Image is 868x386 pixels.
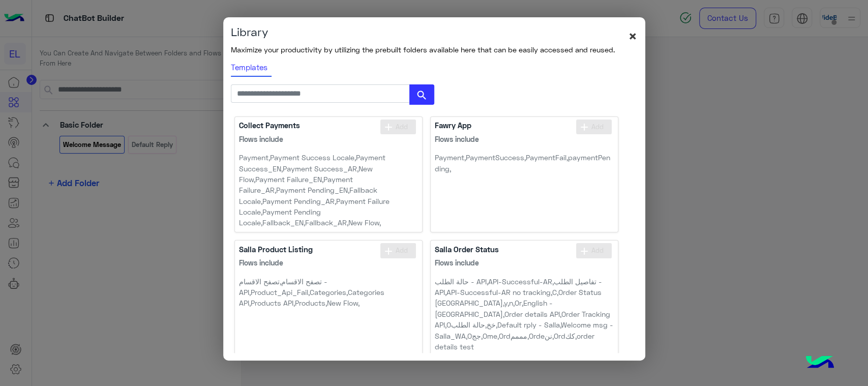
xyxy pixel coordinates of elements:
button: Close [628,25,638,44]
span: Products API, [251,299,295,307]
span: API-Successful-AR, [488,277,554,286]
p: Flows include [435,257,614,268]
span: New Flow, [348,218,381,227]
span: Add [588,121,608,131]
span: Payment, [239,153,270,162]
span: Payment Success_EN, [239,153,385,172]
span: حالة الطلب, [451,320,497,329]
span: n, [509,299,515,307]
span: حالة الطلب - API, [435,277,488,286]
span: Maximize your productivity by utilizing the prebuilt folders available here that can be easily ac... [231,45,615,54]
button: Add [576,243,612,258]
span: تصفح الاقسام - API, [239,277,327,296]
button: Add [576,120,612,134]
button: Add [380,243,416,258]
span: Fallback Locale, [239,186,377,205]
h6: Collect Payments [239,121,418,130]
h4: Library [231,25,268,39]
span: Ordمممم, [499,332,529,340]
span: New Flow, [239,164,373,184]
span: y, [504,299,509,307]
span: Ordكك, [554,332,577,340]
span: Products, [295,299,327,307]
span: PaymentSuccess, [466,153,526,162]
span: Payment Success Locale, [270,153,356,162]
span: Payment Pending_AR, [262,197,336,205]
span: API-Successful-AR no tracking, [446,288,552,296]
p: Flows include [239,257,418,268]
span: order details test SuccessFlowName, [435,332,594,362]
span: Order details API, [504,310,561,318]
h6: Templates [231,55,638,72]
span: C, [552,288,558,296]
span: English - [GEOGRAPHIC_DATA], [435,299,553,318]
h6: Salla Order Status [435,245,614,254]
span: تصفح الاقسام, [280,277,322,286]
span: New Flow, [327,299,360,307]
button: Add [380,120,416,134]
span: Add [392,244,412,254]
span: × [628,26,638,45]
span: Product_Api_Fail, [251,288,310,296]
h6: Salla Product Listing [239,245,418,254]
span: Oخخ, [446,320,496,329]
span: Ome, [483,332,499,340]
span: Payment Pending Locale, [239,207,321,227]
span: Default rply - Salla, [497,320,561,329]
span: Add [588,244,608,254]
span: paymentPending, [435,153,610,172]
p: Flows include [435,134,614,144]
span: Payment Failure_EN, [255,175,323,184]
span: Ordeنن, [529,332,554,340]
span: PaymentFail, [526,153,568,162]
p: Flows include [239,134,418,144]
span: Or, [515,299,523,307]
span: Payment, [435,153,466,162]
img: hulul-logo.png [802,345,837,381]
span: Payment Pending_EN, [276,186,349,194]
span: Categories, [310,288,348,296]
span: Fallback_AR, [305,218,348,227]
span: Oجج, [467,332,483,340]
h6: Fawry App [435,121,614,130]
span: Welcome msg - Salla_WA, [435,320,613,340]
span: Add [392,121,412,131]
span: Payment Success_AR, [283,164,358,173]
span: Fallback_EN, [262,218,305,227]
